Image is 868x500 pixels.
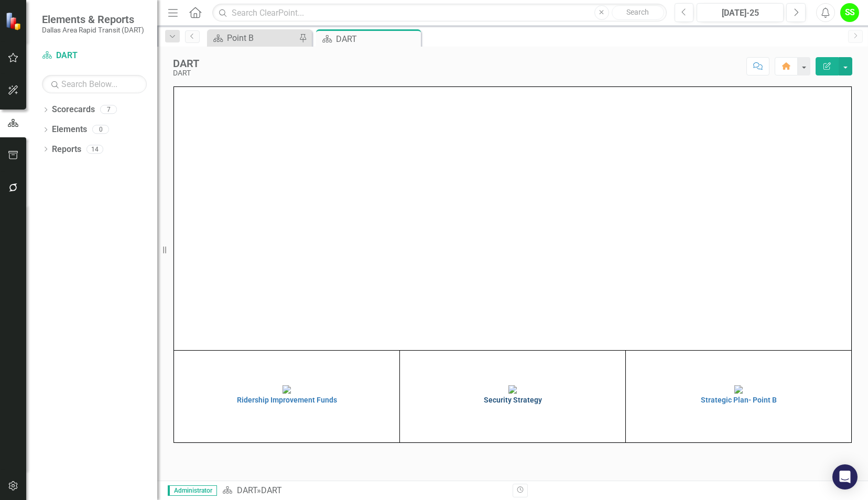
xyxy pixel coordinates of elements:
h4: Strategic Plan- Point B [628,396,849,404]
a: Point B [210,31,296,45]
img: ClearPoint Strategy [5,12,24,30]
button: SS [840,3,859,22]
img: mceclip1%20v4.png [283,385,291,394]
a: Security Strategy [403,384,623,404]
button: Search [612,5,664,20]
div: Open Intercom Messenger [832,464,858,490]
a: Reports [52,144,81,156]
small: Dallas Area Rapid Transit (DART) [42,26,144,34]
div: [DATE]-25 [700,7,780,19]
div: 0 [92,125,109,134]
a: Scorecards [52,104,95,116]
div: DART [173,69,199,77]
a: Elements [52,124,87,136]
div: 7 [100,105,117,114]
span: Administrator [168,485,217,496]
div: Point B [227,31,296,45]
h4: Ridership Improvement Funds [177,396,397,404]
div: » [222,485,505,497]
div: 14 [86,145,103,154]
a: DART [237,485,257,495]
input: Search Below... [42,75,147,93]
button: [DATE]-25 [697,3,784,22]
a: DART [42,50,147,62]
div: DART [261,485,282,495]
img: mceclip2%20v4.png [508,385,517,394]
span: Elements & Reports [42,13,144,26]
h4: Security Strategy [403,396,623,404]
div: DART [173,58,199,69]
a: Ridership Improvement Funds [177,384,397,404]
div: DART [336,32,418,46]
span: Search [626,8,649,16]
img: mceclip4%20v3.png [734,385,743,394]
a: Strategic Plan- Point B [628,384,849,404]
input: Search ClearPoint... [212,4,666,22]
